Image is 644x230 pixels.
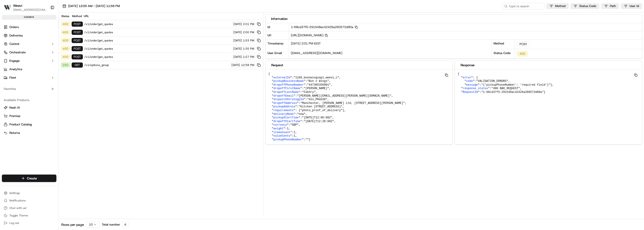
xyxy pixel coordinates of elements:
[502,3,545,9] input: Type to search
[61,54,70,59] div: 400
[2,104,56,111] button: Nash AI
[61,38,70,43] div: 400
[273,113,293,116] span: deliveryMode
[273,116,299,119] span: pickupStartTime
[61,222,84,227] span: Rows per page
[243,22,254,26] span: 2:01 PM
[273,80,304,83] span: pickupBusinessName
[273,138,302,141] span: pickupPhoneNumber
[84,30,231,34] span: /v1/order/get_quotes
[9,191,20,195] span: Settings
[555,4,566,8] span: Method
[9,221,19,225] span: Log out
[47,79,57,83] span: Pylon
[33,79,57,83] a: Powered byPylon
[463,91,478,94] span: RequestID
[621,3,642,9] button: User Id
[287,127,289,130] span: 1
[61,46,70,51] div: 400
[2,66,56,73] a: Analytics
[273,105,295,108] span: pickupAddress
[273,94,293,98] span: dropoffEmail
[233,47,242,51] span: [DATE]
[2,205,56,211] button: Chat with us!
[266,23,289,31] div: Id
[12,30,84,35] input: Got a question? Start typing here...
[291,33,328,37] span: [URL][DOMAIN_NAME]
[2,121,56,128] button: Product Catalog
[4,122,55,127] a: Product Catalog
[243,47,254,51] span: 1:35 PM
[40,68,43,72] div: 💻
[2,112,56,120] button: Promise
[294,76,339,79] span: "1160_bunnwingsapi_weevi_c"
[546,3,569,9] button: Method
[2,57,56,65] button: Engage
[629,4,639,8] span: User Id
[13,8,47,12] button: [EMAIL_ADDRESS][DOMAIN_NAME]
[463,87,488,90] span: response_status
[44,68,75,73] span: API Documentation
[304,87,329,90] span: "[PERSON_NAME]"
[38,66,77,74] a: 💻API Documentation
[2,15,56,20] div: sandbox
[302,91,316,94] span: "Fakhry"
[289,40,491,49] div: [DATE] 2:01 PM EEST
[2,49,56,56] button: Orchestrate
[102,223,120,227] span: Total number
[233,30,242,34] span: [DATE]
[60,3,122,9] button: [DATE] 12:00 AM - [DATE] 11:59 PM
[579,4,596,8] span: Status Code
[61,22,70,27] div: 400
[233,22,242,26] span: [DATE]
[466,83,478,87] span: message
[3,66,38,74] a: 📗Knowledge Base
[2,129,56,137] button: Returns
[273,91,299,94] span: dropoffLastName
[266,69,453,144] pre: { " ": , " ": , " ": , " ": , " ": , " ": , " ": , " ": , " ": , " ": [ ], " ": , " ": , " ": , "...
[241,63,254,67] span: 12:58 PM
[571,3,599,9] button: Status Code
[5,68,8,72] div: 📗
[4,131,55,135] a: Returns
[4,4,11,11] img: Weevi
[5,45,13,53] img: 1736555255976-a54dd68f-1ca7-489b-9aae-adbdc363a1c4
[2,190,56,196] button: Settings
[266,31,289,39] div: Url
[72,22,83,27] div: POST
[84,47,231,51] span: /v1/order/get_quotes
[4,114,55,118] a: Promise
[610,4,616,8] span: Path
[601,3,619,9] button: Path
[9,114,20,118] span: Promise
[84,63,229,67] span: /v1/options_group
[9,131,20,135] span: Returns
[72,54,83,59] div: POST
[476,80,508,83] span: "VALIDATION_ERRORS"
[233,55,242,59] span: [DATE]
[13,3,22,8] button: Weevi
[273,123,287,127] span: currency
[2,85,56,93] div: Favorites
[294,134,295,138] span: 1
[294,131,295,134] span: 1
[9,50,26,55] span: Orchestrate
[273,109,293,112] span: requirements
[9,42,19,46] span: Control
[492,49,515,58] div: Status Code
[307,83,331,87] span: "447305356901"
[243,55,254,59] span: 1:27 PM
[271,16,636,21] div: Information
[72,30,83,35] div: POST
[9,206,26,210] span: Chat with us!
[61,30,70,35] div: 400
[5,19,85,26] p: Welcome 👋
[271,63,447,67] div: Request
[517,41,530,47] div: POST
[84,14,261,18] div: URL
[9,67,22,71] span: Analytics
[72,62,83,68] div: GET
[304,120,334,123] span: "[DATE]T12:20:08Z"
[122,221,129,228] div: 6
[2,212,56,219] button: Toggle Theme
